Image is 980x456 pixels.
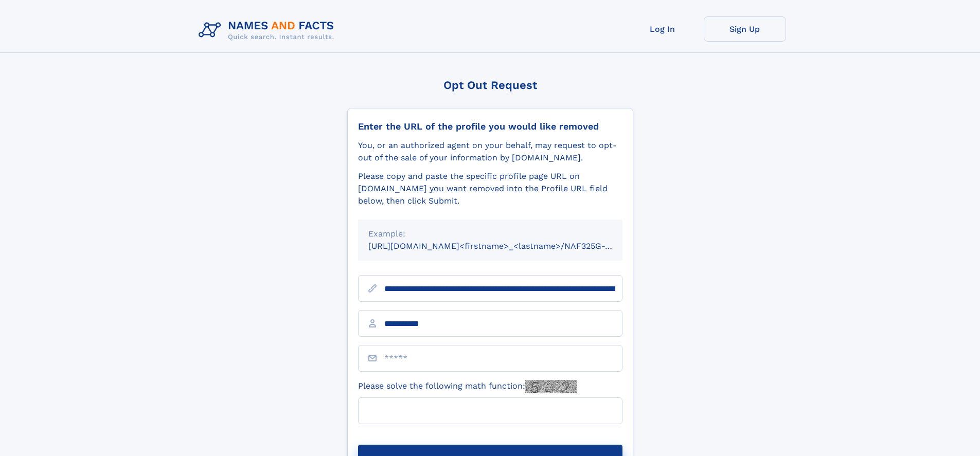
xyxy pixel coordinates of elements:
small: [URL][DOMAIN_NAME]<firstname>_<lastname>/NAF325G-xxxxxxxx [368,241,642,251]
a: Sign Up [704,16,786,42]
label: Please solve the following math function: [358,380,577,393]
div: Opt Out Request [347,79,633,92]
div: You, or an authorized agent on your behalf, may request to opt-out of the sale of your informatio... [358,139,622,164]
div: Enter the URL of the profile you would like removed [358,121,622,132]
div: Please copy and paste the specific profile page URL on [DOMAIN_NAME] you want removed into the Pr... [358,170,622,207]
img: Logo Names and Facts [194,16,343,44]
div: Example: [368,228,612,240]
a: Log In [621,16,704,42]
